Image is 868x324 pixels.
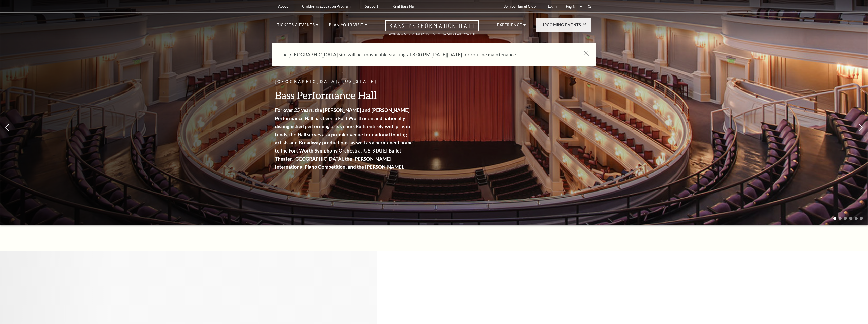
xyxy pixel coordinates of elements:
[392,4,416,8] p: Rent Bass Hall
[565,4,583,9] select: Select:
[275,107,413,170] strong: For over 25 years, the [PERSON_NAME] and [PERSON_NAME] Performance Hall has been a Fort Worth ico...
[275,79,414,85] p: [GEOGRAPHIC_DATA], [US_STATE]
[302,4,351,8] p: Children's Education Program
[497,22,522,31] p: Experience
[280,51,574,59] p: The [GEOGRAPHIC_DATA] site will be unavailable starting at 8:00 PM [DATE][DATE] for routine maint...
[277,22,315,31] p: Tickets & Events
[275,89,414,102] h3: Bass Performance Hall
[329,22,364,31] p: Plan Your Visit
[541,22,581,31] p: Upcoming Events
[365,4,378,8] p: Support
[278,4,288,8] p: About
